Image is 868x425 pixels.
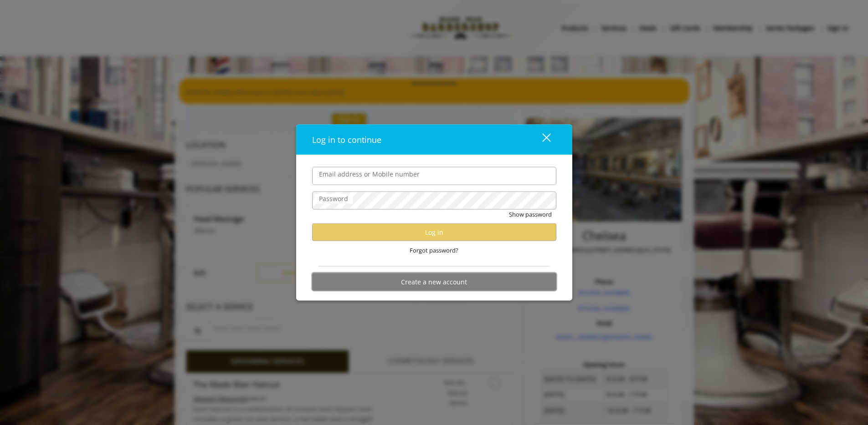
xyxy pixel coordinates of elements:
input: Email address or Mobile number [312,167,556,185]
span: Log in to continue [312,134,381,145]
label: Email address or Mobile number [314,169,424,179]
button: Log in [312,223,556,241]
button: Show password [509,209,552,219]
button: Create a new account [312,273,556,291]
input: Password [312,191,556,209]
button: close dialog [525,130,556,149]
label: Password [314,193,353,203]
span: Forgot password? [410,246,458,255]
div: close dialog [532,132,550,146]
